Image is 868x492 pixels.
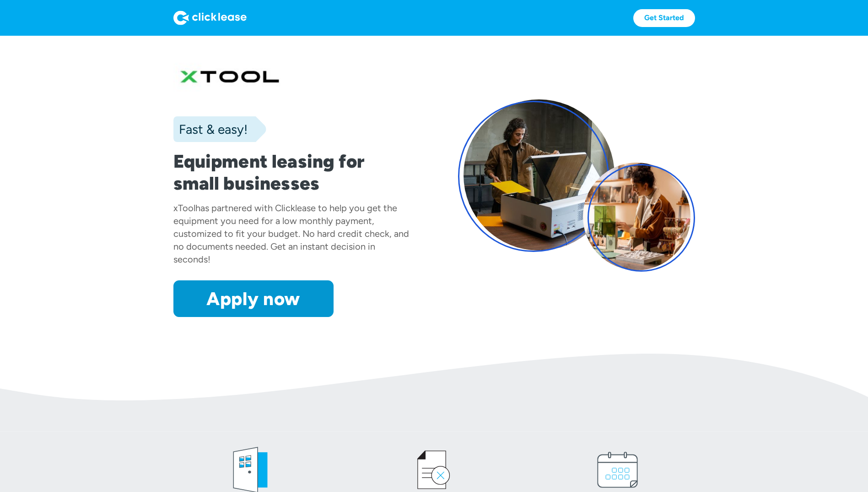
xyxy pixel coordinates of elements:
[173,280,334,317] a: Apply now
[173,150,410,194] h1: Equipment leasing for small businesses
[173,202,409,265] div: has partnered with Clicklease to help you get the equipment you need for a low monthly payment, c...
[173,11,247,25] img: Logo
[173,120,248,138] div: Fast & easy!
[173,202,195,213] div: xTool
[633,9,695,27] a: Get Started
